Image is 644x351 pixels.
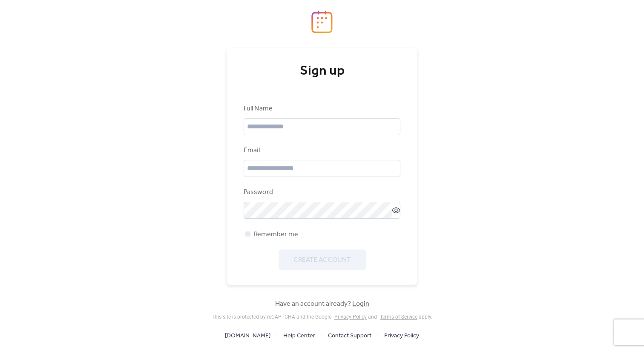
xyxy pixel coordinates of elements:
span: Remember me [254,229,298,240]
div: Password [244,187,399,197]
a: Terms of Service [380,314,417,320]
a: Help Center [283,330,315,341]
span: Contact Support [328,331,371,341]
a: Login [352,297,369,310]
span: Have an account already? [275,299,369,309]
div: Sign up [244,63,400,80]
div: This site is protected by reCAPTCHA and the Google and apply . [212,314,432,320]
img: logo [311,10,333,33]
span: [DOMAIN_NAME] [225,331,270,341]
a: [DOMAIN_NAME] [225,330,270,341]
a: Contact Support [328,330,371,341]
div: Email [244,145,399,156]
a: Privacy Policy [334,314,367,320]
div: Full Name [244,104,399,114]
span: Help Center [283,331,315,341]
a: Privacy Policy [384,330,419,341]
span: Privacy Policy [384,331,419,341]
